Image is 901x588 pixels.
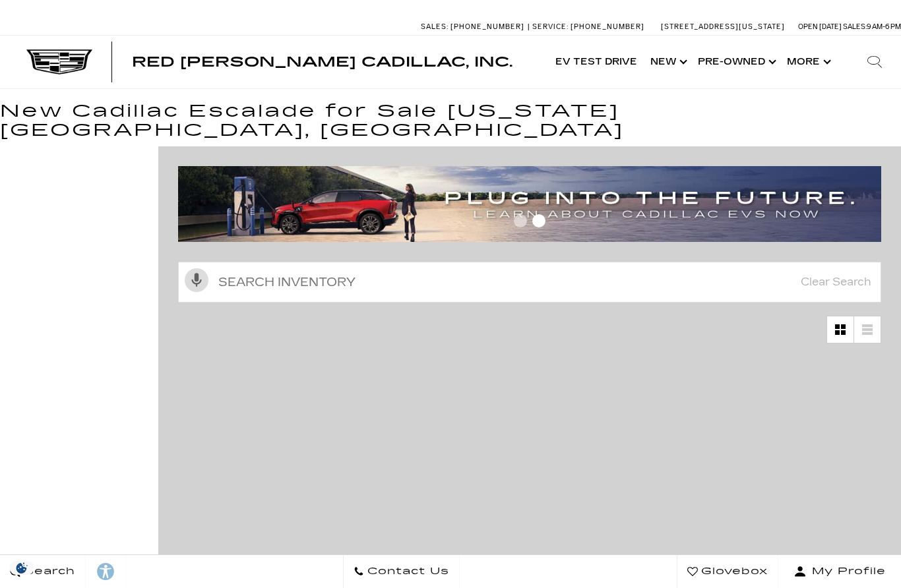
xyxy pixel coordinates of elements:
span: Contact Us [364,562,449,581]
img: Opt-Out Icon [7,561,37,575]
span: Sales: [843,22,867,31]
span: Search [20,562,75,581]
a: Pre-Owned [691,36,780,88]
span: Service: [532,22,569,31]
img: Cadillac Dark Logo with Cadillac White Text [26,49,92,74]
a: [STREET_ADDRESS][US_STATE] [661,22,785,31]
a: Sales: [PHONE_NUMBER] [421,23,528,30]
a: EV Test Drive [549,36,644,88]
a: Contact Us [343,555,460,588]
button: More [780,36,835,88]
input: Search Inventory [178,262,881,303]
img: ev-blog-post-banners4 [178,166,881,241]
span: Go to slide 1 [514,214,527,227]
a: New [644,36,691,88]
span: [PHONE_NUMBER] [450,22,524,31]
section: Click to Open Cookie Consent Modal [7,561,37,575]
span: Glovebox [698,562,768,581]
a: Glovebox [677,555,778,588]
span: Go to slide 2 [532,214,545,227]
span: Open [DATE] [798,22,842,31]
span: [PHONE_NUMBER] [571,22,644,31]
button: Open user profile menu [778,555,901,588]
span: Red [PERSON_NAME] Cadillac, Inc. [132,54,513,70]
svg: Click to toggle on voice search [185,268,208,292]
a: Red [PERSON_NAME] Cadillac, Inc. [132,55,513,69]
a: Service: [PHONE_NUMBER] [528,23,648,30]
span: My Profile [807,562,886,581]
span: Sales: [421,22,449,31]
span: 9 AM-6 PM [867,22,901,31]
